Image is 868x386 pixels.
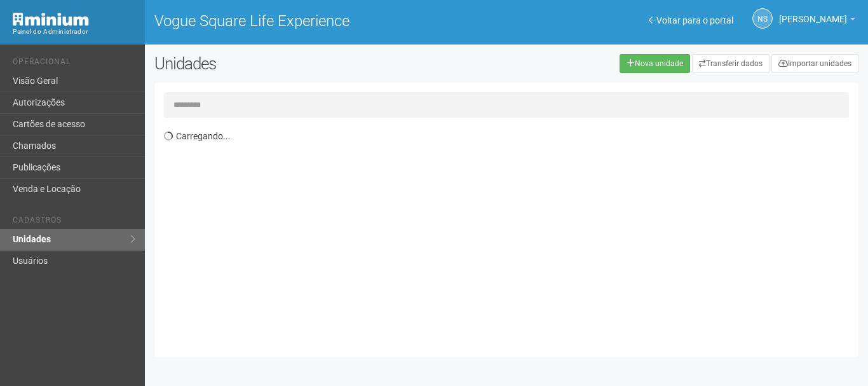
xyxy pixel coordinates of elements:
[164,124,858,348] div: Carregando...
[13,216,135,229] li: Cadastros
[779,16,855,26] a: [PERSON_NAME]
[154,54,437,73] h2: Unidades
[649,15,733,25] a: Voltar para o portal
[13,13,89,26] img: Minium
[13,26,135,38] div: Painel do Administrador
[13,57,135,71] li: Operacional
[692,54,770,73] a: Transferir dados
[620,54,690,73] a: Nova unidade
[752,8,773,29] a: NS
[771,54,858,73] a: Importar unidades
[154,13,497,29] h1: Vogue Square Life Experience
[779,2,847,24] span: Nicolle Silva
